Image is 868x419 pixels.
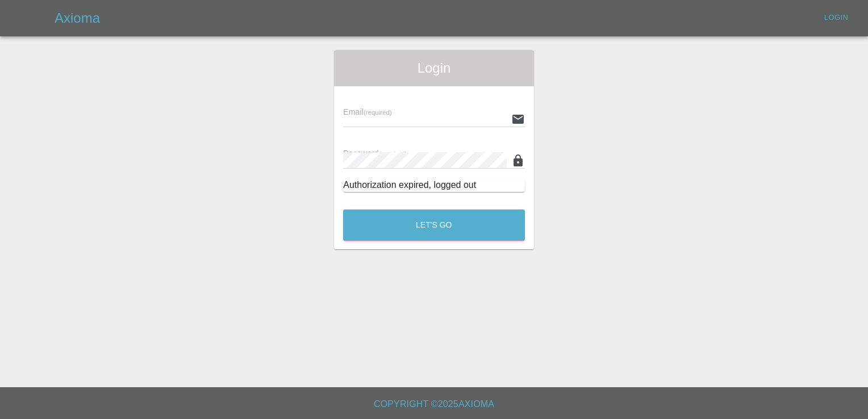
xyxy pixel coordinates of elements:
button: Let's Go [343,209,525,241]
a: Login [818,9,854,27]
span: Email [343,107,391,116]
h5: Axioma [55,9,100,27]
small: (required) [379,150,407,157]
span: Password [343,149,407,158]
h6: Copyright © 2025 Axioma [9,396,859,412]
div: Authorization expired, logged out [343,178,525,192]
span: Login [343,59,525,77]
small: (required) [364,109,392,116]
